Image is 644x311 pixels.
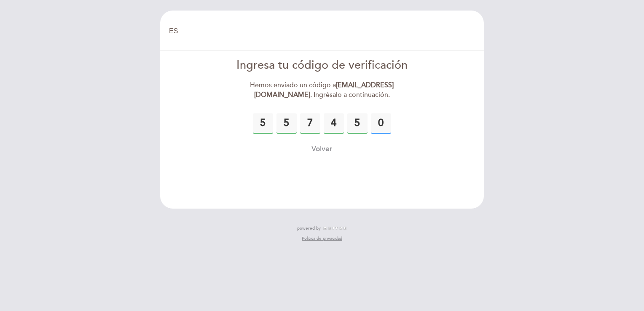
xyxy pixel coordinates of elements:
[323,226,347,231] img: MEITRE
[297,225,347,231] a: powered by
[324,113,344,134] input: 0
[300,113,320,134] input: 0
[225,80,419,100] div: Hemos enviado un código a . Ingrésalo a continuación.
[302,236,342,241] a: Política de privacidad
[311,144,333,154] button: Volver
[347,113,368,134] input: 0
[225,57,419,74] div: Ingresa tu código de verificación
[371,113,391,134] input: 0
[297,225,321,231] span: powered by
[276,113,297,134] input: 0
[253,113,273,134] input: 0
[254,81,394,99] strong: [EMAIL_ADDRESS][DOMAIN_NAME]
